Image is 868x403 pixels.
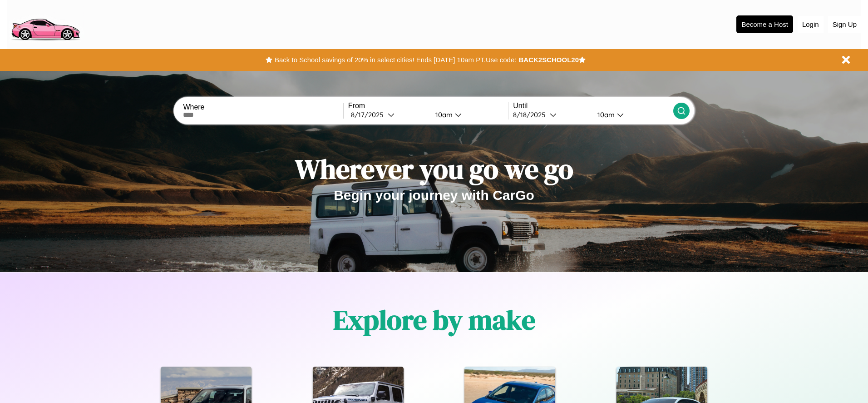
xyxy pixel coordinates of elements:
button: Become a Host [736,15,793,33]
label: Where [183,103,343,111]
img: logo [7,5,84,43]
div: 8 / 17 / 2025 [351,110,388,119]
b: BACK2SCHOOL20 [518,56,579,64]
button: Login [798,16,824,33]
div: 10am [431,110,455,119]
h1: Explore by make [333,301,535,338]
button: Sign Up [828,16,861,33]
div: 10am [593,110,617,119]
button: 10am [428,110,508,119]
div: 8 / 18 / 2025 [513,110,550,119]
button: Back to School savings of 20% in select cities! Ends [DATE] 10am PT.Use code: [272,54,518,66]
label: Until [513,102,673,110]
label: From [348,102,508,110]
button: 8/17/2025 [348,110,428,119]
button: 10am [590,110,673,119]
